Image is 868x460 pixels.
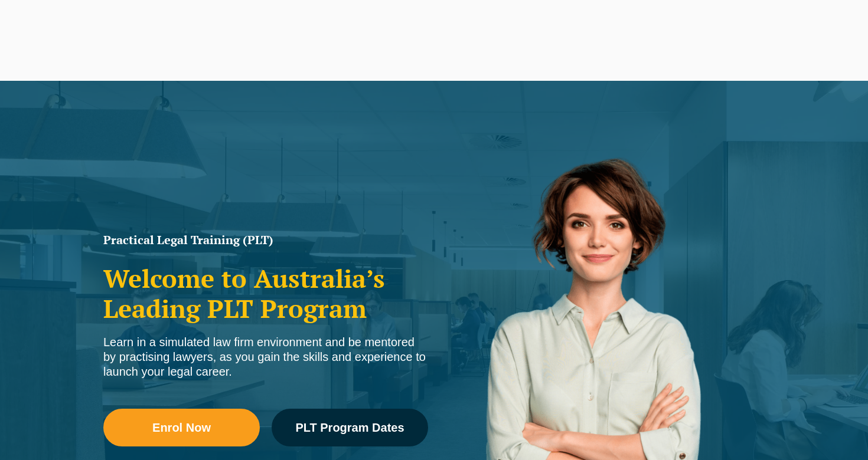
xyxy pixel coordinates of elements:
span: PLT Program Dates [295,422,404,433]
span: Enrol Now [152,422,211,433]
h2: Welcome to Australia’s Leading PLT Program [103,264,428,323]
h1: Practical Legal Training (PLT) [103,234,428,246]
a: Enrol Now [103,409,260,446]
div: Learn in a simulated law firm environment and be mentored by practising lawyers, as you gain the ... [103,335,428,379]
a: PLT Program Dates [272,409,428,446]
